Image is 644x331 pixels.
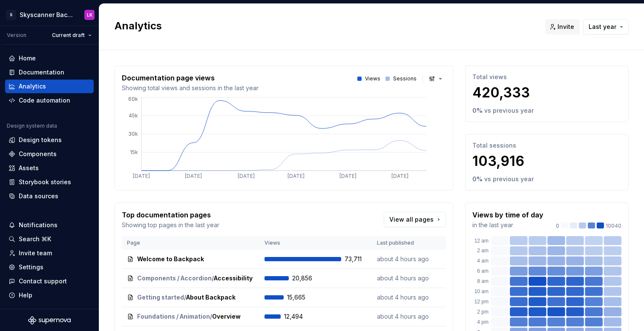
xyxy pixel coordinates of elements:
[122,236,259,250] th: Page
[184,293,186,302] span: /
[122,73,259,83] p: Documentation page views
[19,68,64,77] div: Documentation
[477,258,489,264] text: 4 am
[212,312,241,321] span: Overview
[5,218,94,232] button: Notifications
[122,221,219,229] p: Showing top pages in the last year
[477,248,489,254] text: 2 am
[5,94,94,107] a: Code automation
[5,260,94,274] a: Settings
[19,82,46,91] div: Analytics
[472,210,543,220] p: Views by time of day
[477,309,489,315] text: 2 pm
[52,32,85,39] span: Current draft
[20,11,74,19] div: Skyscanner Backpack
[28,316,71,325] svg: Supernova Logo
[7,32,26,39] div: Version
[287,293,309,302] span: 15,665
[19,150,57,158] div: Components
[484,106,534,115] p: vs previous year
[5,51,94,65] a: Home
[19,221,57,229] div: Notifications
[5,147,94,161] a: Components
[6,10,16,20] div: S
[19,263,43,271] div: Settings
[339,173,356,179] tspan: [DATE]
[137,274,212,282] span: Components / Accordion
[19,136,62,144] div: Design tokens
[372,236,446,250] th: Last published
[589,23,616,31] span: Last year
[137,255,204,263] span: Welcome to Backpack
[19,96,70,105] div: Code automation
[474,299,489,305] text: 12 pm
[377,274,441,282] p: about 4 hours ago
[5,274,94,288] button: Contact support
[472,221,543,229] p: in the last year
[5,232,94,246] button: Search ⌘K
[389,215,434,224] span: View all pages
[19,54,36,63] div: Home
[545,19,580,34] button: Invite
[2,6,97,24] button: SSkyscanner BackpackLK
[477,319,489,325] text: 4 pm
[287,173,305,179] tspan: [DATE]
[477,268,489,274] text: 6 am
[122,210,219,220] p: Top documentation pages
[128,96,138,102] tspan: 60k
[5,246,94,260] a: Invite team
[365,75,380,82] p: Views
[5,161,94,175] a: Assets
[210,312,212,321] span: /
[129,112,138,119] tspan: 45k
[19,178,71,186] div: Storybook stories
[583,19,629,34] button: Last year
[212,274,214,282] span: /
[384,212,446,227] a: View all pages
[5,80,94,93] a: Analytics
[284,312,306,321] span: 12,494
[474,288,489,294] text: 10 am
[472,153,621,170] p: 103,916
[377,312,441,321] p: about 4 hours ago
[19,277,67,285] div: Contact support
[259,236,372,250] th: Views
[48,29,95,41] button: Current draft
[377,293,441,302] p: about 4 hours ago
[391,173,408,179] tspan: [DATE]
[292,274,314,282] span: 20,856
[214,274,253,282] span: Accessibility
[19,164,39,172] div: Assets
[19,235,51,243] div: Search ⌘K
[238,173,255,179] tspan: [DATE]
[19,291,32,300] div: Help
[345,255,367,263] span: 73,711
[19,249,52,257] div: Invite team
[122,84,259,92] p: Showing total views and sessions in the last year
[128,131,138,137] tspan: 30k
[5,189,94,203] a: Data sources
[472,175,483,183] p: 0 %
[7,123,57,129] div: Design system data
[556,223,621,229] div: 10040
[115,19,535,33] h2: Analytics
[133,173,150,179] tspan: [DATE]
[472,73,621,81] p: Total views
[472,84,621,101] p: 420,333
[377,255,441,263] p: about 4 hours ago
[130,149,138,155] tspan: 15k
[186,293,236,302] span: About Backpack
[477,278,489,284] text: 8 am
[137,312,210,321] span: Foundations / Animation
[5,175,94,189] a: Storybook stories
[87,11,92,18] div: LK
[185,173,202,179] tspan: [DATE]
[5,133,94,147] a: Design tokens
[474,238,489,244] text: 12 am
[472,141,621,150] p: Total sessions
[5,66,94,79] a: Documentation
[5,288,94,302] button: Help
[484,175,534,183] p: vs previous year
[556,223,559,229] p: 0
